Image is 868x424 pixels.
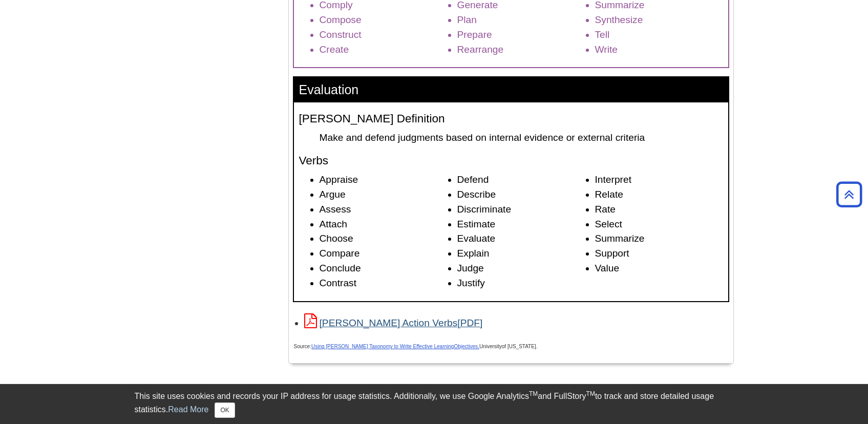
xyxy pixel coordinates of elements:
[595,217,723,232] li: Select
[304,317,483,328] a: Link opens in new window
[299,155,723,167] h4: Verbs
[479,344,502,349] span: University
[595,231,723,246] li: Summarize
[215,402,235,418] button: Close
[320,231,448,246] li: Choose
[454,340,479,350] a: Objectives,
[320,217,448,232] li: Attach
[457,202,585,217] li: Discriminate
[457,43,585,57] li: Rearrange
[320,28,448,43] li: Construct
[457,261,585,276] li: Judge
[457,13,585,28] li: Plan
[595,261,723,276] li: Value
[529,390,538,397] sup: TM
[454,344,479,349] span: Objectives,
[586,390,595,397] sup: TM
[294,344,454,349] span: Source:
[320,173,448,187] li: Appraise
[320,13,448,28] li: Compose
[311,344,454,349] a: Using [PERSON_NAME] Taxonomy to Write Effective Learning
[457,173,585,187] li: Defend
[595,28,723,43] li: Tell
[457,276,585,291] li: Justify
[320,246,448,261] li: Compare
[299,113,723,125] h4: [PERSON_NAME] Definition
[595,187,723,202] li: Relate
[320,202,448,217] li: Assess
[595,43,723,57] li: Write
[457,187,585,202] li: Describe
[320,261,448,276] li: Conclude
[457,231,585,246] li: Evaluate
[457,246,585,261] li: Explain
[595,202,723,217] li: Rate
[595,13,723,28] li: Synthesize
[595,173,723,187] li: Interpret
[320,187,448,202] li: Argue
[168,405,208,414] a: Read More
[595,246,723,261] li: Support
[320,276,448,291] li: Contrast
[833,187,865,201] a: Back to Top
[457,217,585,232] li: Estimate
[320,131,723,144] dd: Make and defend judgments based on internal evidence or external criteria
[135,390,734,418] div: This site uses cookies and records your IP address for usage statistics. Additionally, we use Goo...
[502,344,538,349] span: of [US_STATE].
[320,43,448,57] li: Create
[457,28,585,43] li: Prepare
[294,77,728,102] h3: Evaluation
